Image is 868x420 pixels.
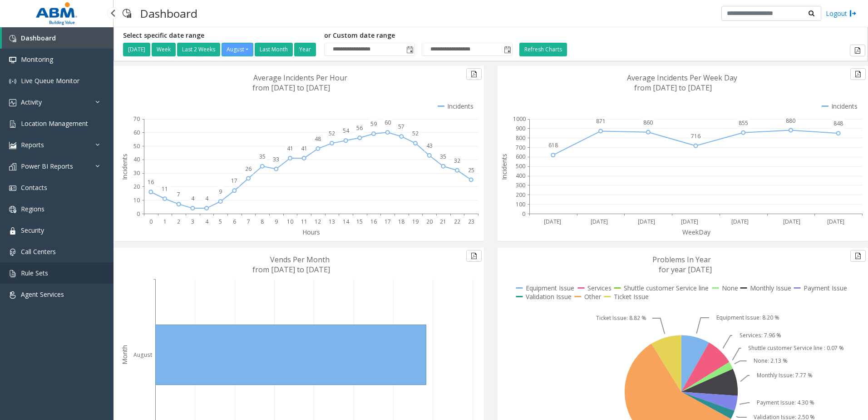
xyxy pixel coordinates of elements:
text: 880 [786,117,795,125]
img: 'icon' [9,99,16,106]
img: 'icon' [9,56,16,64]
img: logout [849,9,857,18]
button: Export to pdf [466,68,482,80]
button: Last 2 Weeks [177,43,220,56]
text: Services: 7.96 % [740,331,781,339]
text: 48 [315,135,321,143]
text: 0 [522,210,525,218]
text: 618 [548,141,558,149]
button: Refresh Charts [519,43,567,56]
text: 56 [356,124,363,132]
h3: Dashboard [136,2,202,25]
text: 19 [412,218,419,225]
text: 15 [356,218,363,225]
text: 9 [219,188,222,195]
button: Week [152,43,176,56]
text: [DATE] [681,218,698,225]
text: 500 [516,162,525,170]
text: from [DATE] to [DATE] [252,265,330,275]
a: Dashboard [2,27,113,49]
img: 'icon' [9,78,16,85]
text: 20 [426,218,433,225]
text: [DATE] [591,218,608,225]
text: 41 [301,145,307,152]
img: 'icon' [9,206,16,213]
text: 17 [385,218,391,225]
text: 16 [370,218,377,225]
text: Incidents [120,154,129,180]
text: 9 [275,218,278,225]
text: from [DATE] to [DATE] [252,83,330,93]
text: 52 [412,130,419,137]
text: 33 [273,155,279,163]
text: 54 [343,127,350,135]
text: 11 [301,218,307,225]
text: Ticket Issue: 8.82 % [596,314,646,322]
text: Equipment Issue: 8.20 % [716,314,779,321]
text: 716 [691,132,700,140]
text: 57 [398,123,404,130]
text: 70 [133,115,140,123]
img: 'icon' [9,142,16,149]
span: Call Centers [21,247,56,256]
text: 25 [468,166,474,174]
text: 871 [596,117,606,125]
text: 700 [516,144,525,151]
img: 'icon' [9,291,16,299]
text: 14 [343,218,350,225]
text: Average Incidents Per Week Day [627,73,737,83]
text: Shuttle customer Service line : 0.07 % [748,344,844,352]
text: 0 [149,218,153,225]
text: 18 [398,218,404,225]
text: for year [DATE] [659,265,712,275]
button: Year [294,43,316,56]
button: Export to pdf [850,68,866,80]
span: Contacts [21,183,47,192]
text: 41 [287,145,293,152]
text: 21 [440,218,446,225]
text: Payment Issue: 4.30 % [757,399,814,406]
span: Toggle popup [502,43,512,56]
text: 7 [247,218,250,225]
text: 30 [133,169,140,177]
text: 100 [516,200,525,208]
button: Export to pdf [850,250,866,262]
text: 16 [148,178,154,186]
span: Agent Services [21,290,64,299]
text: 2 [177,218,180,225]
text: 300 [516,181,525,189]
text: 5 [219,218,222,225]
text: Month [120,345,129,365]
button: Last Month [255,43,293,56]
text: 35 [259,153,266,160]
text: 6 [233,218,236,225]
text: 800 [516,134,525,142]
button: August [222,43,253,56]
text: 4 [191,195,195,202]
img: 'icon' [9,163,16,170]
text: 4 [205,195,209,202]
text: 35 [440,153,446,160]
button: Export to pdf [850,45,865,56]
text: [DATE] [783,218,800,225]
text: Hours [302,228,320,236]
text: from [DATE] to [DATE] [634,83,712,93]
text: 860 [643,119,653,126]
text: [DATE] [731,218,749,225]
h5: or Custom date range [324,32,513,40]
a: Logout [826,9,857,18]
text: 600 [516,153,525,160]
text: 11 [162,185,168,193]
text: 23 [468,218,474,225]
img: 'icon' [9,249,16,256]
text: 32 [454,157,460,165]
text: None: 2.13 % [754,357,788,365]
text: 60 [385,119,391,126]
img: 'icon' [9,227,16,235]
button: [DATE] [123,43,150,56]
text: 4 [205,218,209,225]
span: Power BI Reports [21,162,73,170]
text: 50 [133,142,140,150]
text: 400 [516,172,525,180]
text: Incidents [500,154,508,180]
